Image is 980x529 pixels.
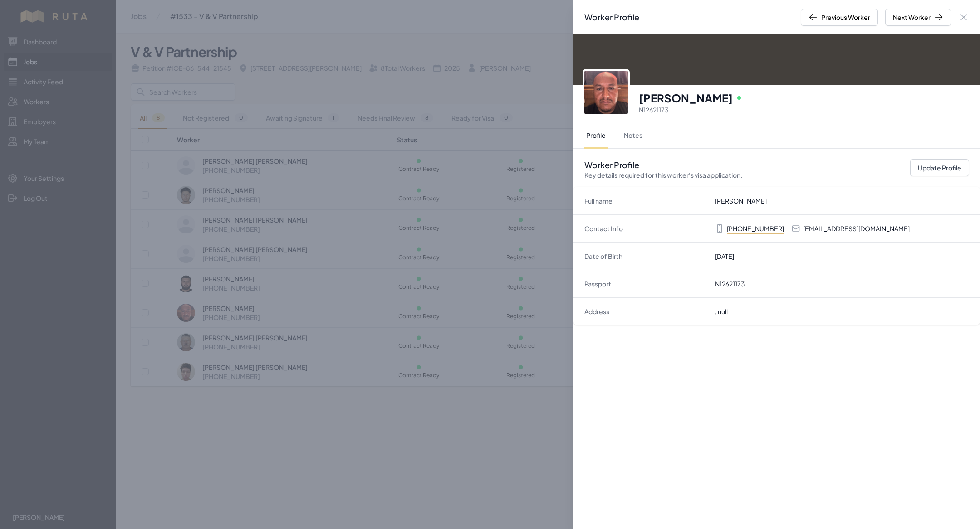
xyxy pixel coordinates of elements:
button: Update Profile [910,159,969,176]
button: Previous Worker [801,9,878,26]
h3: [PERSON_NAME] [639,91,733,105]
dd: [PERSON_NAME] [715,196,969,205]
h2: Worker Profile [584,160,742,180]
dt: Passport [584,279,708,288]
p: Key details required for this worker's visa application. [584,170,742,180]
p: [PHONE_NUMBER] [727,224,784,233]
dt: Date of Birth [584,252,708,261]
dt: Address [584,307,708,316]
dt: Full name [584,196,708,205]
button: Next Worker [885,9,951,26]
button: Notes [622,123,644,149]
p: N12621173 [639,105,969,114]
dt: Contact Info [584,224,708,233]
button: Profile [584,123,608,149]
p: [EMAIL_ADDRESS][DOMAIN_NAME] [803,224,910,233]
h2: Worker Profile [584,11,639,24]
dd: [DATE] [715,252,969,261]
dd: N12621173 [715,279,969,288]
dd: , null [715,307,969,316]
